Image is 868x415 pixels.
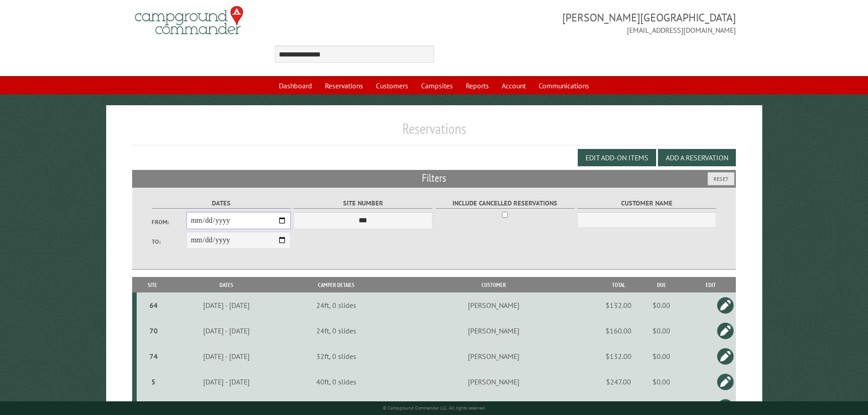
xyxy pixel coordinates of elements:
[293,198,432,209] label: Site Number
[152,218,186,226] label: From:
[140,352,167,361] div: 74
[169,301,284,310] div: [DATE] - [DATE]
[637,277,686,293] th: Due
[383,405,486,411] small: © Campground Commander LLC. All rights reserved.
[601,277,637,293] th: Total
[686,277,736,293] th: Edit
[387,343,601,369] td: [PERSON_NAME]
[285,318,387,343] td: 24ft, 0 slides
[434,10,736,36] span: [PERSON_NAME][GEOGRAPHIC_DATA] [EMAIL_ADDRESS][DOMAIN_NAME]
[152,198,291,209] label: Dates
[496,77,531,94] a: Account
[708,172,734,185] button: Reset
[601,318,637,343] td: $160.00
[637,318,686,343] td: $0.00
[436,198,575,209] label: Include Cancelled Reservations
[637,369,686,395] td: $0.00
[387,369,601,395] td: [PERSON_NAME]
[285,369,387,395] td: 40ft, 0 slides
[601,369,637,395] td: $247.00
[578,149,656,166] button: Edit Add-on Items
[387,292,601,318] td: [PERSON_NAME]
[285,277,387,293] th: Camper Details
[387,277,601,293] th: Customer
[132,120,736,145] h1: Reservations
[152,237,186,246] label: To:
[370,77,414,94] a: Customers
[577,198,716,209] label: Customer Name
[132,3,246,38] img: Campground Commander
[319,77,369,94] a: Reservations
[168,277,285,293] th: Dates
[273,77,318,94] a: Dashboard
[637,292,686,318] td: $0.00
[132,170,736,187] h2: Filters
[637,343,686,369] td: $0.00
[658,149,736,166] button: Add a Reservation
[601,292,637,318] td: $132.00
[416,77,458,94] a: Campsites
[140,326,167,335] div: 70
[169,352,284,361] div: [DATE] - [DATE]
[533,77,595,94] a: Communications
[387,318,601,343] td: [PERSON_NAME]
[137,277,168,293] th: Site
[169,377,284,386] div: [DATE] - [DATE]
[601,343,637,369] td: $132.00
[460,77,494,94] a: Reports
[140,377,167,386] div: 5
[285,343,387,369] td: 32ft, 0 slides
[169,326,284,335] div: [DATE] - [DATE]
[140,301,167,310] div: 64
[285,292,387,318] td: 24ft, 0 slides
